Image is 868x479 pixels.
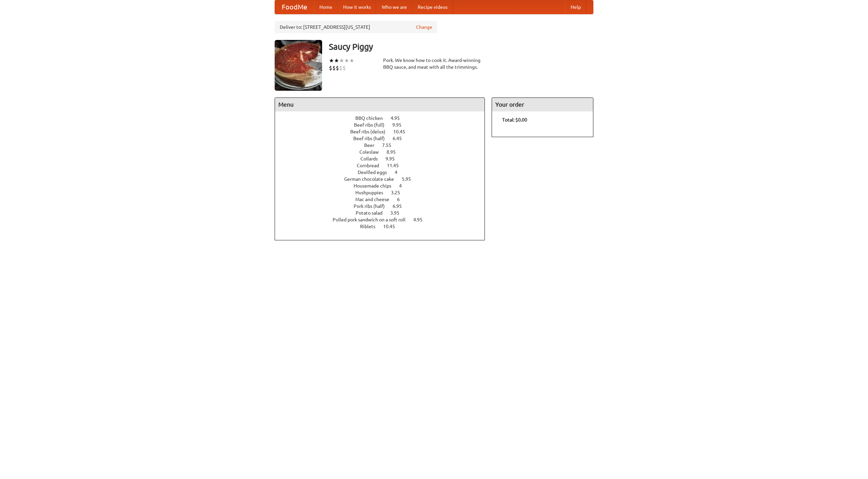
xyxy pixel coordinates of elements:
span: Beef ribs (delux) [350,129,392,134]
li: ★ [344,57,349,64]
li: ★ [339,57,344,64]
h3: Saucy Piggy [329,40,593,53]
a: Housemade chips 4 [354,183,414,189]
span: 9.95 [386,156,401,161]
a: Home [314,0,338,14]
a: German chocolate cake 5.95 [344,176,423,182]
a: Devilled eggs 4 [358,170,410,175]
span: 8.95 [387,149,402,155]
span: Pork ribs (half) [354,203,392,209]
li: ★ [349,57,354,64]
span: 10.45 [393,129,412,134]
a: Potato salad 3.95 [356,210,412,216]
span: 4 [399,183,409,189]
span: 6 [397,197,407,202]
span: 3.25 [391,190,407,195]
span: Beef ribs (half) [353,136,392,141]
span: Riblets [360,224,382,229]
span: Cornbread [357,163,386,168]
span: BBQ chicken [355,115,390,121]
span: Housemade chips [354,183,398,189]
span: German chocolate cake [344,176,401,182]
a: Help [565,0,586,14]
li: ★ [334,57,339,64]
a: Beef ribs (delux) 10.45 [350,129,418,134]
a: Cornbread 11.45 [357,163,411,168]
li: $ [332,64,336,72]
span: 5.95 [402,176,418,182]
span: Beef ribs (full) [354,122,391,128]
li: $ [336,64,339,72]
span: 7.55 [382,143,398,148]
a: Mac and cheese 6 [355,197,412,202]
span: Beer [364,143,381,148]
h4: Menu [275,98,485,111]
span: Pulled pork sandwich on a soft roll [333,217,412,222]
span: 10.45 [383,224,402,229]
a: Collards 9.95 [360,156,407,161]
span: 3.95 [390,210,406,216]
span: Devilled eggs [358,170,394,175]
li: $ [339,64,342,72]
span: 4 [395,170,404,175]
span: 9.95 [392,122,408,128]
a: Beef ribs (half) 6.45 [353,136,414,141]
a: FoodMe [275,0,314,14]
a: Pork ribs (half) 6.95 [354,203,414,209]
a: Hushpuppies 3.25 [355,190,413,195]
a: Pulled pork sandwich on a soft roll 4.95 [333,217,435,222]
a: Recipe videos [412,0,453,14]
span: 6.45 [393,136,409,141]
li: $ [329,64,332,72]
span: Coleslaw [359,149,386,155]
a: BBQ chicken 4.95 [355,115,412,121]
li: $ [342,64,346,72]
a: Who we are [376,0,412,14]
b: Total: $0.00 [502,117,527,123]
div: Pork. We know how to cook it. Award-winning BBQ sauce, and meat with all the trimmings. [383,57,485,70]
span: Potato salad [356,210,389,216]
span: 6.95 [393,203,409,209]
span: Mac and cheese [355,197,396,202]
a: Change [416,24,432,30]
span: Collards [360,156,384,161]
a: How it works [338,0,376,14]
span: 4.95 [391,115,407,121]
a: Beer 7.55 [364,143,404,148]
li: ★ [329,57,334,64]
span: Hushpuppies [355,190,390,195]
span: 4.95 [413,217,429,222]
h4: Your order [492,98,593,111]
a: Coleslaw 8.95 [359,149,408,155]
a: Riblets 10.45 [360,224,408,229]
div: Deliver to: [STREET_ADDRESS][US_STATE] [275,21,437,33]
a: Beef ribs (full) 9.95 [354,122,414,128]
span: 11.45 [387,163,406,168]
img: angular.jpg [275,40,322,91]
